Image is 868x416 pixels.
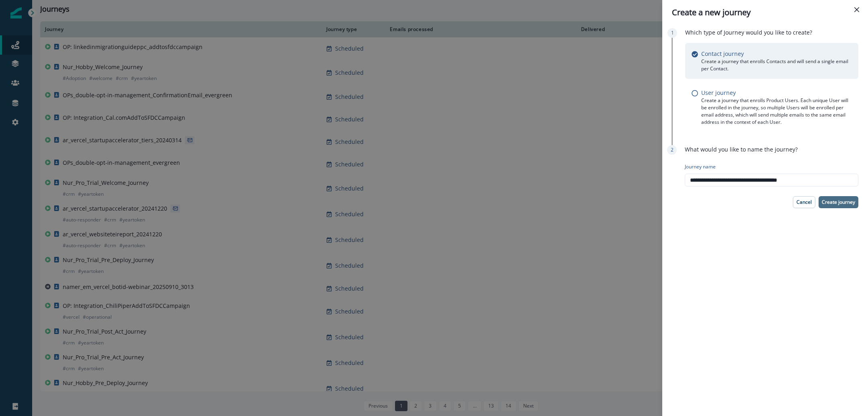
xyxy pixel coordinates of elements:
p: Create a journey that enrolls Product Users. Each unique User will be enrolled in the journey, so... [701,97,852,126]
button: Close [850,3,863,16]
p: Create journey [822,199,855,205]
p: Contact journey [701,49,744,58]
button: Create journey [819,196,858,208]
p: Journey name [685,163,716,170]
p: 1 [671,29,674,37]
p: Cancel [796,199,812,205]
p: 2 [671,146,674,154]
p: What would you like to name the journey? [685,145,798,154]
div: Create a new journey [672,6,858,18]
p: Create a journey that enrolls Contacts and will send a single email per Contact. [701,58,852,72]
p: User journey [701,88,736,97]
button: Cancel [793,196,815,208]
p: Which type of Journey would you like to create? [685,28,812,37]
